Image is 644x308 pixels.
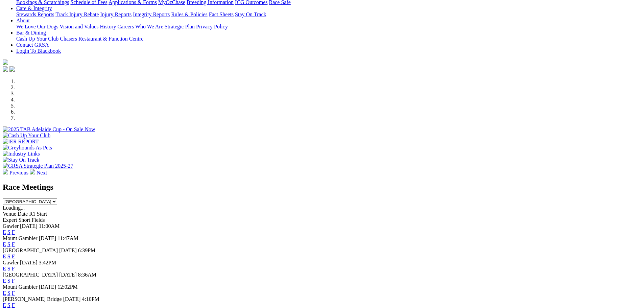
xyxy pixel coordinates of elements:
[9,170,28,175] span: Previous
[3,205,25,211] span: Loading...
[16,24,58,29] a: We Love Our Dogs
[12,278,15,284] a: F
[16,36,58,42] a: Cash Up Your Club
[3,157,39,163] img: Stay On Track
[3,254,6,259] a: E
[209,11,234,17] a: Fact Sheets
[30,170,47,175] a: Next
[171,11,208,17] a: Rules & Policies
[59,24,98,29] a: Vision and Values
[133,11,170,17] a: Integrity Reports
[12,241,15,247] a: F
[60,36,143,42] a: Chasers Restaurant & Function Centre
[18,211,28,217] span: Date
[82,296,99,302] span: 4:10PM
[7,241,10,247] a: S
[59,247,77,253] span: [DATE]
[7,290,10,296] a: S
[12,266,15,271] a: F
[7,266,10,271] a: S
[59,272,77,278] span: [DATE]
[16,36,641,42] div: Bar & Dining
[3,290,6,296] a: E
[3,139,39,145] img: IER REPORT
[3,278,6,284] a: E
[100,11,132,17] a: Injury Reports
[16,42,49,48] a: Contact GRSA
[16,18,30,23] a: About
[31,217,45,223] span: Fields
[3,170,30,175] a: Previous
[3,266,6,271] a: E
[3,302,6,308] a: E
[7,278,10,284] a: S
[39,284,56,290] span: [DATE]
[3,211,16,217] span: Venue
[3,223,19,229] span: Gawler
[3,217,17,223] span: Expert
[3,183,641,192] h2: Race Meetings
[3,272,58,278] span: [GEOGRAPHIC_DATA]
[20,223,38,229] span: [DATE]
[196,24,228,29] a: Privacy Policy
[19,217,30,223] span: Short
[78,272,96,278] span: 8:36AM
[7,302,10,308] a: S
[3,163,73,169] img: GRSA Strategic Plan 2025-27
[117,24,134,29] a: Careers
[12,302,15,308] a: F
[37,170,47,175] span: Next
[3,60,8,65] img: logo-grsa-white.png
[3,66,8,72] img: facebook.svg
[55,11,99,17] a: Track Injury Rebate
[165,24,195,29] a: Strategic Plan
[78,247,96,253] span: 6:39PM
[16,5,52,11] a: Care & Integrity
[135,24,163,29] a: Who We Are
[235,11,266,17] a: Stay On Track
[12,254,15,259] a: F
[7,254,10,259] a: S
[16,11,641,18] div: Care & Integrity
[63,296,81,302] span: [DATE]
[3,247,58,253] span: [GEOGRAPHIC_DATA]
[16,48,61,54] a: Login To Blackbook
[30,169,35,174] img: chevron-right-pager-white.svg
[16,30,46,35] a: Bar & Dining
[12,290,15,296] a: F
[39,235,56,241] span: [DATE]
[20,260,38,265] span: [DATE]
[3,235,38,241] span: Mount Gambier
[9,66,15,72] img: twitter.svg
[16,11,54,17] a: Stewards Reports
[3,151,40,157] img: Industry Links
[3,260,19,265] span: Gawler
[29,211,47,217] span: R1 Start
[7,229,10,235] a: S
[3,145,52,151] img: Greyhounds As Pets
[39,223,60,229] span: 11:00AM
[39,260,56,265] span: 3:42PM
[12,229,15,235] a: F
[3,241,6,247] a: E
[57,235,78,241] span: 11:47AM
[3,169,8,174] img: chevron-left-pager-white.svg
[16,24,641,30] div: About
[3,126,95,133] img: 2025 TAB Adelaide Cup - On Sale Now
[100,24,116,29] a: History
[3,133,50,139] img: Cash Up Your Club
[3,296,62,302] span: [PERSON_NAME] Bridge
[57,284,78,290] span: 12:02PM
[3,229,6,235] a: E
[3,284,38,290] span: Mount Gambier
